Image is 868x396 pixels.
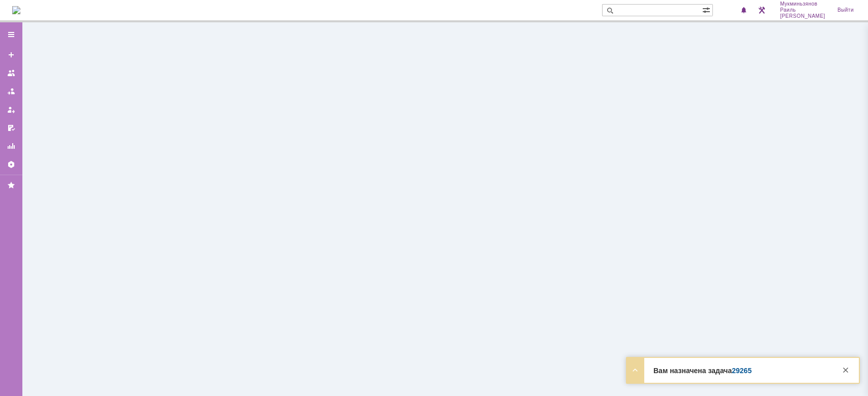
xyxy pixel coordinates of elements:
[3,156,19,173] a: Настройки
[629,364,641,376] div: Развернуть
[3,65,19,81] a: Заявки на командах
[780,13,825,19] span: [PERSON_NAME]
[3,120,19,136] a: Мои согласования
[653,367,752,375] strong: Вам назначена задача
[780,7,825,13] span: Раиль
[756,4,768,16] a: Перейти в интерфейс администратора
[840,364,852,376] div: Закрыть
[3,83,19,100] a: Заявки в моей ответственности
[12,6,20,14] a: Перейти на домашнюю страницу
[3,102,19,118] a: Мои заявки
[3,138,19,154] a: Отчеты
[780,1,825,7] span: Мукминьзянов
[12,6,20,14] img: logo
[3,47,19,63] a: Создать заявку
[732,367,752,375] a: 29265
[702,5,712,14] span: Расширенный поиск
